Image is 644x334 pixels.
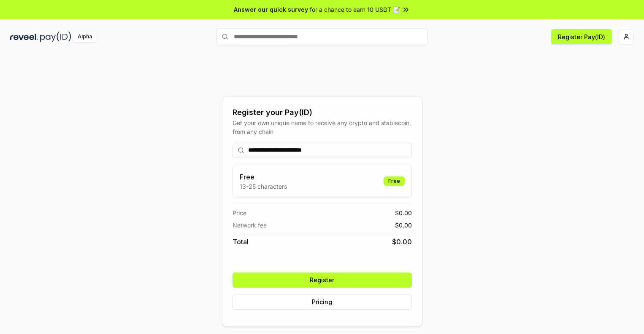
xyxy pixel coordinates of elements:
[40,32,71,42] img: pay_id
[73,32,97,42] div: Alpha
[233,273,412,288] button: Register
[384,176,405,186] div: Free
[310,5,400,14] span: for a chance to earn 10 USDT 📝
[551,29,612,44] button: Register Pay(ID)
[240,172,287,182] h3: Free
[240,182,287,191] p: 13-25 characters
[395,221,412,230] span: $ 0.00
[233,118,412,136] div: Get your own unique name to receive any crypto and stablecoin, from any chain
[233,221,267,230] span: Network fee
[10,32,38,42] img: reveel_dark
[234,5,308,14] span: Answer our quick survey
[233,208,246,217] span: Price
[233,107,412,118] div: Register your Pay(ID)
[392,237,412,247] span: $ 0.00
[233,237,249,247] span: Total
[395,208,412,217] span: $ 0.00
[233,294,412,310] button: Pricing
